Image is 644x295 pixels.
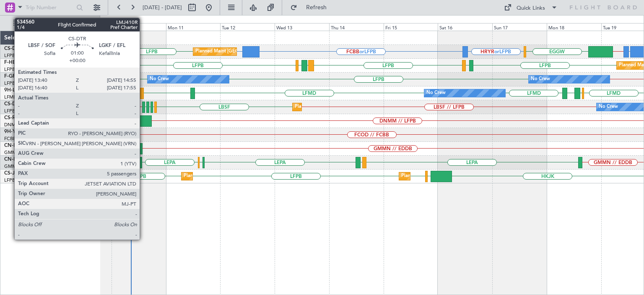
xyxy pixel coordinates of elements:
[4,115,22,120] span: CS-RRC
[531,73,550,86] div: No Crew
[4,149,33,156] a: GMMN/CMN
[101,17,116,24] div: [DATE]
[4,80,26,86] a: LFPB/LBG
[299,5,334,10] span: Refresh
[275,23,329,31] div: Wed 13
[166,23,221,31] div: Mon 11
[150,73,169,86] div: No Crew
[220,23,275,31] div: Tue 12
[4,74,22,79] span: F-GPNJ
[4,143,23,148] span: CN-KAS
[295,101,338,113] div: Planned Maint Sofia
[500,1,562,14] button: Quick Links
[4,163,33,170] a: GMMN/CMN
[4,74,54,79] a: F-GPNJFalcon 900EX
[4,102,51,107] a: CS-DTRFalcon 2000
[547,23,601,31] div: Mon 18
[9,16,91,30] button: All Aircraft
[4,136,26,142] a: FCBB/BZV
[4,129,23,134] span: 9H-YAA
[26,1,74,14] input: Trip Number
[492,23,547,31] div: Sun 17
[599,101,618,113] div: No Crew
[4,108,26,114] a: LFPB/LBG
[4,60,23,65] span: F-HECD
[4,46,24,51] span: CS-DOU
[184,170,316,183] div: Planned Maint [GEOGRAPHIC_DATA] ([GEOGRAPHIC_DATA])
[4,157,52,162] a: CN-RAKGlobal 6000
[112,23,166,31] div: Sun 10
[329,23,384,31] div: Thu 14
[4,122,30,128] a: DNMM/LOS
[4,171,51,176] a: CS-JHHGlobal 6000
[195,45,327,58] div: Planned Maint [GEOGRAPHIC_DATA] ([GEOGRAPHIC_DATA])
[4,88,21,93] span: 9H-LPZ
[426,87,446,99] div: No Crew
[143,4,182,11] span: [DATE] - [DATE]
[22,20,88,26] span: All Aircraft
[4,171,22,176] span: CS-JHH
[4,52,26,59] a: LFPB/LBG
[4,94,29,100] a: LFMD/CEQ
[517,4,545,13] div: Quick Links
[4,102,22,107] span: CS-DTR
[4,66,26,73] a: LFPB/LBG
[4,143,52,148] a: CN-KASGlobal 5000
[4,177,26,183] a: LFPB/LBG
[4,115,54,120] a: CS-RRCFalcon 900LX
[4,88,48,93] a: 9H-LPZLegacy 500
[286,1,337,14] button: Refresh
[4,60,46,65] a: F-HECDFalcon 7X
[4,46,52,51] a: CS-DOUGlobal 6500
[401,170,533,183] div: Planned Maint [GEOGRAPHIC_DATA] ([GEOGRAPHIC_DATA])
[4,129,52,134] a: 9H-YAAGlobal 5000
[438,23,492,31] div: Sat 16
[384,23,438,31] div: Fri 15
[4,157,24,162] span: CN-RAK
